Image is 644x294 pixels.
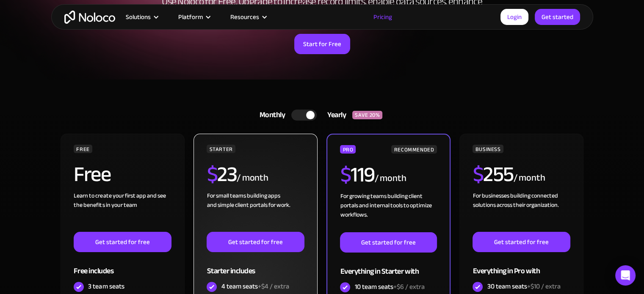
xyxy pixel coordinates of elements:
h2: 23 [207,164,237,185]
a: Start for Free [294,34,350,54]
div: 30 team seats [487,282,560,291]
div: Everything in Pro with [473,252,570,280]
div: PRO [340,145,356,154]
span: $ [473,154,483,194]
div: Resources [230,11,259,22]
div: 3 team seats [88,282,124,291]
h2: 119 [340,164,374,185]
div: Free includes [74,252,171,280]
a: Get started for free [473,232,570,252]
div: 4 team seats [221,282,289,291]
div: RECOMMENDED [391,145,437,154]
div: For growing teams building client portals and internal tools to optimize workflows. [340,192,437,232]
span: +$10 / extra [527,280,560,293]
h2: Free [74,164,111,185]
div: SAVE 20% [352,111,382,119]
a: home [64,11,115,24]
div: Platform [178,11,203,22]
div: BUSINESS [473,145,503,153]
div: For businesses building connected solutions across their organization. ‍ [473,191,570,232]
div: Learn to create your first app and see the benefits in your team ‍ [74,191,171,232]
span: $ [207,154,217,194]
div: / month [237,171,268,185]
span: +$6 / extra [393,280,424,293]
a: Get started for free [340,232,437,253]
a: Get started for free [207,232,304,252]
span: +$4 / extra [257,280,289,293]
h2: 255 [473,164,513,185]
div: STARTER [207,145,235,153]
div: FREE [74,145,92,153]
div: Yearly [317,109,352,121]
div: Monthly [249,109,292,121]
a: Pricing [363,11,403,22]
div: 10 team seats [354,282,424,291]
div: Solutions [126,11,151,22]
div: / month [513,171,545,185]
div: Platform [168,11,220,22]
div: / month [374,172,406,185]
a: Get started for free [74,232,171,252]
span: $ [340,155,351,195]
div: Solutions [115,11,168,22]
a: Login [500,9,528,25]
div: For small teams building apps and simple client portals for work. ‍ [207,191,304,232]
div: Everything in Starter with [340,253,437,280]
a: Get started [535,9,580,25]
div: Starter includes [207,252,304,280]
div: Resources [220,11,276,22]
div: Open Intercom Messenger [615,265,636,286]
